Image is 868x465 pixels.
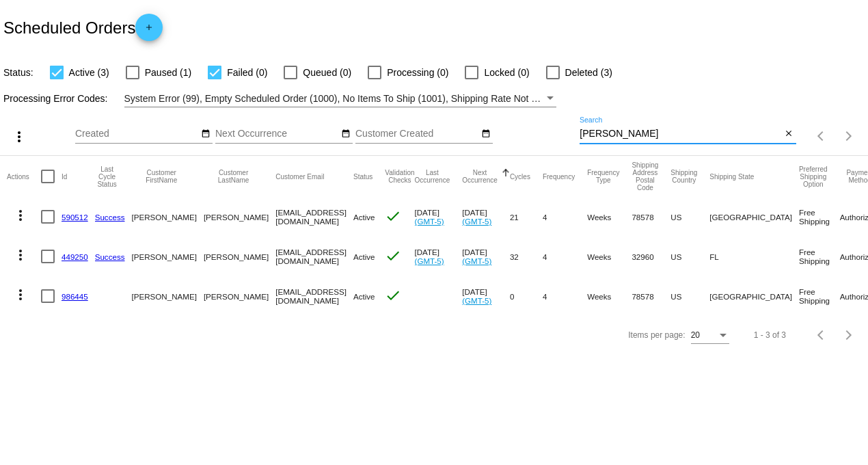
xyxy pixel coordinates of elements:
mat-cell: [GEOGRAPHIC_DATA] [709,197,799,237]
span: Paused (1) [145,64,191,81]
span: Status: [3,67,33,78]
mat-cell: [DATE] [462,237,510,276]
input: Search [580,129,781,139]
a: Success [95,252,125,261]
div: 1 - 3 of 3 [754,330,786,340]
button: Next page [835,122,863,150]
span: Active [353,292,375,301]
div: Items per page: [628,330,685,340]
mat-cell: Weeks [587,197,632,237]
mat-cell: Weeks [587,276,632,316]
a: 986445 [62,292,88,301]
mat-cell: 32 [510,237,543,276]
mat-cell: 32960 [632,237,670,276]
mat-cell: Free Shipping [799,197,840,237]
mat-cell: 21 [510,197,543,237]
mat-cell: 78578 [632,197,670,237]
button: Change sorting for Id [62,172,67,181]
mat-cell: [DATE] [462,197,510,237]
a: (GMT-5) [462,217,491,226]
mat-cell: [PERSON_NAME] [204,197,275,237]
button: Change sorting for ShippingState [709,172,754,181]
span: Active (3) [69,64,109,81]
button: Change sorting for LastProcessingCycleId [95,165,120,188]
mat-icon: check [385,287,401,304]
mat-icon: check [385,208,401,224]
a: (GMT-5) [462,296,491,305]
mat-cell: 4 [543,197,587,237]
span: Processing Error Codes: [3,93,108,104]
button: Change sorting for NextOccurrenceUtc [462,169,498,184]
button: Next page [835,321,863,349]
button: Change sorting for CustomerLastName [204,169,263,184]
button: Clear [782,127,796,142]
mat-icon: add [141,23,157,39]
input: Created [75,129,198,139]
a: Success [95,213,125,222]
mat-cell: [EMAIL_ADDRESS][DOMAIN_NAME] [275,197,353,237]
span: Processing (0) [387,64,448,81]
mat-cell: US [670,276,709,316]
a: 449250 [62,252,88,261]
a: (GMT-5) [415,256,444,265]
a: 590512 [62,213,88,222]
mat-cell: 4 [543,276,587,316]
mat-select: Items per page: [691,331,729,341]
mat-header-cell: Actions [7,156,41,197]
span: 20 [691,330,700,340]
span: Active [353,252,375,261]
button: Change sorting for CustomerFirstName [132,169,191,184]
input: Next Occurrence [215,129,338,139]
button: Change sorting for ShippingCountry [670,169,697,184]
mat-cell: 4 [543,237,587,276]
button: Change sorting for CustomerEmail [275,172,324,181]
mat-cell: [EMAIL_ADDRESS][DOMAIN_NAME] [275,276,353,316]
button: Change sorting for LastOccurrenceUtc [415,169,450,184]
button: Previous page [808,321,835,349]
mat-icon: date_range [481,129,491,139]
span: Active [353,213,375,222]
mat-cell: [PERSON_NAME] [132,237,204,276]
span: Deleted (3) [565,64,612,81]
mat-cell: US [670,197,709,237]
button: Previous page [808,122,835,150]
mat-cell: [PERSON_NAME] [204,237,275,276]
mat-icon: more_vert [12,207,29,224]
mat-icon: more_vert [12,247,29,263]
mat-header-cell: Validation Checks [385,156,414,197]
mat-cell: [GEOGRAPHIC_DATA] [709,276,799,316]
mat-cell: [PERSON_NAME] [132,276,204,316]
mat-icon: close [784,129,794,139]
span: Locked (0) [484,64,529,81]
mat-cell: Free Shipping [799,276,840,316]
button: Change sorting for ShippingPostcode [632,161,658,191]
mat-cell: [PERSON_NAME] [132,197,204,237]
mat-cell: [EMAIL_ADDRESS][DOMAIN_NAME] [275,237,353,276]
mat-icon: date_range [341,129,351,139]
mat-cell: Free Shipping [799,237,840,276]
button: Change sorting for Cycles [510,172,530,181]
button: Change sorting for PreferredShippingOption [799,165,828,188]
mat-cell: FL [709,237,799,276]
span: Failed (0) [227,64,267,81]
mat-cell: [DATE] [415,197,463,237]
span: Queued (0) [303,64,351,81]
button: Change sorting for Status [353,172,372,181]
a: (GMT-5) [462,256,491,265]
button: Change sorting for Frequency [543,172,575,181]
a: (GMT-5) [415,217,444,226]
h2: Scheduled Orders [3,14,163,41]
mat-cell: 78578 [632,276,670,316]
mat-cell: [DATE] [415,237,463,276]
mat-icon: more_vert [12,287,29,303]
input: Customer Created [355,129,478,139]
button: Change sorting for FrequencyType [587,169,619,184]
mat-cell: [DATE] [462,276,510,316]
mat-icon: more_vert [11,129,27,145]
mat-icon: check [385,248,401,264]
mat-cell: 0 [510,276,543,316]
mat-cell: Weeks [587,237,632,276]
mat-cell: [PERSON_NAME] [204,276,275,316]
mat-icon: date_range [201,129,211,139]
mat-cell: US [670,237,709,276]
